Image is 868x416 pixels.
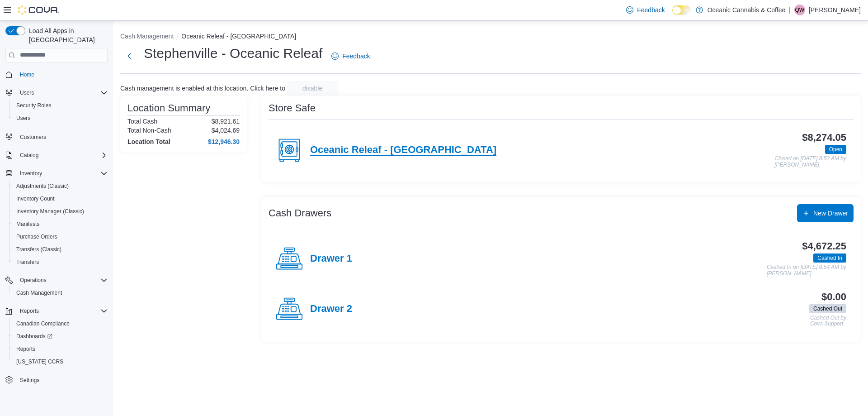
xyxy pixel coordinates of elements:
span: Cash Management [13,287,108,298]
button: Users [9,112,111,124]
span: Feedback [342,52,370,61]
span: Users [16,115,30,122]
a: Transfers (Classic) [13,244,65,255]
span: Operations [20,277,47,284]
button: Users [16,87,38,98]
span: Cash Management [16,289,62,296]
button: Canadian Compliance [9,317,111,330]
p: Cash management is enabled at this location. Click here to [120,85,285,92]
span: New Drawer [813,209,848,218]
h1: Stephenville - Oceanic Releaf [144,44,322,62]
span: Home [16,69,108,80]
button: Reports [9,343,111,355]
span: Feedback [637,5,665,14]
span: Dashboards [13,331,108,342]
button: Operations [16,275,50,286]
span: disable [302,84,322,93]
button: Operations [2,274,111,287]
span: Inventory [20,170,42,177]
span: Dashboards [16,333,52,340]
span: Cashed Out [813,305,842,313]
button: Customers [2,130,111,143]
span: Settings [20,377,39,384]
button: Transfers [9,256,111,268]
button: Purchase Orders [9,230,111,243]
button: Adjustments (Classic) [9,180,111,192]
span: Canadian Compliance [13,318,108,329]
span: Inventory Manager (Classic) [16,208,84,215]
span: Inventory [16,168,108,179]
span: Security Roles [16,102,51,109]
button: Inventory [16,168,46,179]
a: Feedback [623,1,668,19]
span: Reports [16,306,108,316]
a: Feedback [328,47,373,65]
span: Reports [20,307,39,315]
button: Users [2,86,111,99]
h3: $4,672.25 [802,241,846,252]
a: Reports [13,344,39,354]
span: Transfers [16,258,39,266]
span: Home [20,71,34,78]
span: Reports [13,344,108,354]
a: Inventory Manager (Classic) [13,206,88,217]
a: Canadian Compliance [13,318,73,329]
span: Transfers [13,257,108,268]
button: Oceanic Releaf - [GEOGRAPHIC_DATA] [181,33,296,40]
span: Customers [20,134,46,141]
button: Catalog [16,150,42,161]
p: [PERSON_NAME] [809,5,861,15]
h6: Total Non-Cash [127,127,171,134]
p: Oceanic Cannabis & Coffee [708,5,786,15]
a: Security Roles [13,100,55,111]
nav: An example of EuiBreadcrumbs [120,32,861,43]
a: Dashboards [9,330,111,343]
span: Canadian Compliance [16,320,70,327]
span: Load All Apps in [GEOGRAPHIC_DATA] [25,26,108,44]
span: Cashed In [813,253,846,263]
h3: Cash Drawers [269,208,331,219]
button: Cash Management [9,287,111,299]
h3: Location Summary [127,103,210,114]
h6: Total Cash [127,118,157,125]
nav: Complex example [5,64,108,410]
p: | [789,5,791,15]
span: Washington CCRS [13,356,108,367]
button: Next [120,47,138,65]
span: QW [795,5,805,15]
a: Users [13,113,34,124]
h3: Store Safe [269,103,316,114]
button: disable [287,81,338,96]
span: [US_STATE] CCRS [16,358,63,365]
input: Dark Mode [672,5,691,15]
span: Reports [16,345,35,353]
button: Manifests [9,218,111,230]
button: Inventory Count [9,192,111,205]
a: Dashboards [13,331,56,342]
a: [US_STATE] CCRS [13,356,67,367]
button: Reports [2,305,111,317]
button: Inventory Manager (Classic) [9,205,111,218]
span: Purchase Orders [13,231,108,242]
span: Operations [16,275,108,286]
span: Catalog [20,152,38,159]
span: Transfers (Classic) [16,246,61,253]
span: Open [829,145,842,153]
button: Home [2,68,111,81]
h4: Drawer 1 [310,253,352,265]
button: Transfers (Classic) [9,243,111,256]
p: $4,024.69 [212,127,240,134]
div: Quentin White [794,5,805,15]
p: Closed on [DATE] 8:52 AM by [PERSON_NAME] [774,156,846,168]
a: Adjustments (Classic) [13,181,72,191]
button: Inventory [2,167,111,180]
button: Security Roles [9,99,111,112]
button: New Drawer [797,204,854,222]
span: Inventory Count [16,195,55,202]
p: Cashed Out by Cova Support [810,315,846,327]
span: Purchase Orders [16,233,57,240]
button: Cash Management [120,33,174,40]
a: Settings [16,375,43,386]
span: Cashed In [817,254,842,262]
